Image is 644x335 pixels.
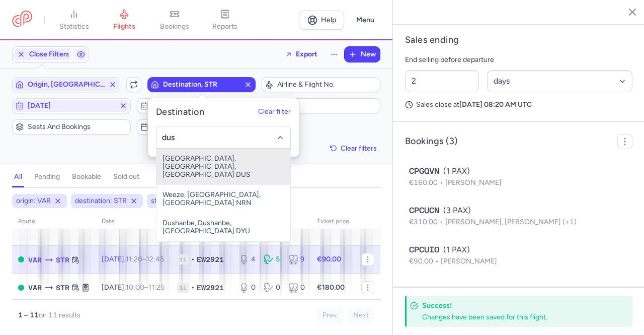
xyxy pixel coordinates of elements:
span: €90.00 [409,257,441,265]
button: End date [137,98,256,113]
div: (1 PAX) [409,165,628,177]
span: destination: STR [75,196,127,206]
h4: pending [34,172,60,181]
strong: [DATE] 08:20 AM UTC [459,100,532,109]
span: Airline & Flight No. [277,81,377,89]
a: flights [99,9,149,31]
p: End selling before departure [405,54,632,66]
span: – [126,283,165,292]
a: bookings [149,9,200,31]
span: Export [296,50,317,58]
button: Close Filters [13,47,73,62]
time: 11:25 [148,283,165,292]
span: 1L [177,254,189,264]
span: Destination, STR [163,81,240,89]
th: date [96,214,171,229]
button: Status [262,98,380,113]
input: ## [405,70,479,92]
h5: Destination [156,106,204,118]
div: 9 [288,254,305,264]
span: CPCUCN [409,205,439,217]
button: CPGQVN(1 PAX)€160.00[PERSON_NAME] [409,165,628,188]
button: Menu [350,11,380,30]
span: Status [277,102,377,110]
time: 10:00 [126,283,144,292]
span: Help [321,16,336,24]
div: 0 [239,283,256,293]
span: €310.00 [409,218,445,226]
th: route [12,214,96,229]
div: (3 PAX) [409,205,628,217]
button: Origin, [GEOGRAPHIC_DATA] [12,77,120,92]
strong: 1 – 11 [18,311,39,319]
div: 4 [239,254,256,264]
span: Close Filters [29,50,69,58]
span: reports [212,22,237,31]
div: Changes have been saved for this flight. [422,312,610,322]
div: 5 [264,254,280,264]
th: Ticket price [311,214,355,229]
h4: Bookings (3) [405,136,457,147]
a: statistics [49,9,99,31]
span: Stuttgart Echterdingen, Stuttgart, Germany [56,254,69,265]
button: Airline & Flight No. [262,77,380,92]
span: [DATE], [102,283,165,292]
a: reports [200,9,250,31]
a: CitizenPlane red outlined logo [12,11,32,29]
span: [PERSON_NAME] [441,257,497,265]
span: Origin, [GEOGRAPHIC_DATA] [28,81,105,89]
span: 1L [177,283,189,293]
h4: Success! [422,301,610,310]
button: Days of week [137,119,256,135]
strong: €90.00 [317,255,341,263]
div: 0 [288,283,305,293]
div: 0 [264,283,280,293]
button: Next [348,308,374,323]
span: Weeze, [GEOGRAPHIC_DATA], [GEOGRAPHIC_DATA] NRN [156,185,290,213]
button: [DATE] [12,98,131,113]
span: Varna, Varna, Bulgaria [28,282,42,293]
span: – [126,255,164,263]
span: flights [113,22,135,31]
span: Clear filters [341,145,377,152]
h4: sold out [113,172,139,181]
button: Export [279,46,324,62]
span: on 11 results [39,311,80,319]
a: Help [299,11,344,30]
h4: bookable [72,172,101,181]
span: [PERSON_NAME], [PERSON_NAME] (+1) [445,218,577,226]
button: Destination, STR [147,77,256,92]
span: [DATE], [102,255,164,263]
span: CPGQVN [409,165,439,177]
span: New [361,50,376,58]
span: [DATE] [28,102,115,110]
span: Varna, Varna, Bulgaria [28,254,42,265]
p: Sales close at [405,100,632,109]
span: origin: VAR [16,196,51,206]
span: • [191,283,195,293]
button: Seats and bookings [12,119,131,135]
time: 11:20 [126,255,142,263]
span: [PERSON_NAME] [445,178,502,187]
input: -searchbox [162,132,285,143]
span: EW2921 [197,254,224,264]
span: start: [DATE] [151,196,192,206]
span: Seats and bookings [28,123,127,131]
button: CPCUIO(1 PAX)€90.00[PERSON_NAME] [409,244,628,267]
span: CPCUIO [409,244,439,256]
span: €160.00 [409,178,445,187]
span: OPEN [18,256,24,262]
button: Clear filters [327,141,380,156]
button: New [345,47,380,62]
span: statistics [59,22,89,31]
time: 12:45 [146,255,164,263]
span: [GEOGRAPHIC_DATA], [GEOGRAPHIC_DATA], [GEOGRAPHIC_DATA] DUS [156,149,290,185]
button: Clear filter [258,108,291,116]
h4: all [14,172,22,181]
button: CPCUCN(3 PAX)€310.00[PERSON_NAME], [PERSON_NAME] (+1) [409,205,628,228]
span: • [191,254,195,264]
h4: Sales ending [405,34,459,46]
div: (1 PAX) [409,244,628,256]
span: Stuttgart Echterdingen, Stuttgart, Germany [56,282,69,293]
span: OPEN [18,285,24,291]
